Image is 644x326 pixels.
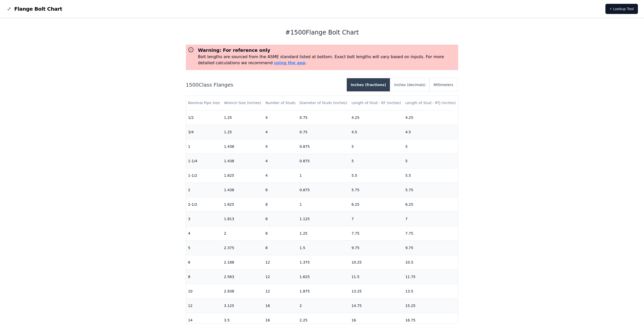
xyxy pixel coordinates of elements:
[186,28,458,37] h1: # 1500 Flange Bolt Chart
[350,226,403,240] td: 7.75
[263,197,298,211] td: 8
[350,154,403,168] td: 5
[186,183,222,197] td: 2
[186,110,222,125] td: 1/2
[403,255,458,269] td: 10.5
[222,125,263,139] td: 1.25
[350,255,403,269] td: 10.25
[14,5,62,12] span: Flange Bolt Chart
[222,269,263,284] td: 2.563
[186,284,222,298] td: 10
[186,211,222,226] td: 3
[186,139,222,154] td: 1
[403,240,458,255] td: 9.75
[298,110,350,125] td: 0.75
[263,240,298,255] td: 8
[222,183,263,197] td: 1.438
[186,298,222,313] td: 12
[186,154,222,168] td: 1-1/4
[350,269,403,284] td: 11.5
[222,154,263,168] td: 1.438
[186,81,343,88] h2: 1500 Class Flanges
[263,183,298,197] td: 8
[390,78,430,91] button: Inches (decimals)
[186,269,222,284] td: 8
[350,211,403,226] td: 7
[298,240,350,255] td: 1.5
[186,240,222,255] td: 5
[430,78,457,91] button: Millimeters
[186,168,222,183] td: 1-1/2
[263,298,298,313] td: 16
[222,298,263,313] td: 3.125
[350,139,403,154] td: 5
[403,269,458,284] td: 11.75
[263,211,298,226] td: 8
[350,110,403,125] td: 4.25
[222,110,263,125] td: 1.25
[222,284,263,298] td: 2.938
[298,298,350,313] td: 2
[222,96,263,110] th: Wrench Size (inches)
[403,139,458,154] td: 5
[298,255,350,269] td: 1.375
[298,197,350,211] td: 1
[298,154,350,168] td: 0.875
[274,60,305,65] a: using the app
[350,96,403,110] th: Length of Stud - RF (inches)
[263,96,298,110] th: Number of Studs
[298,269,350,284] td: 1.625
[403,197,458,211] td: 6.25
[350,240,403,255] td: 9.75
[186,197,222,211] td: 2-1/2
[198,47,456,54] h3: Warning: For reference only
[198,54,456,66] p: Bolt lengths are sourced from the ASME standard listed at bottom. Exact bolt lengths will vary ba...
[186,255,222,269] td: 6
[347,78,390,91] button: Inches (fractions)
[403,298,458,313] td: 15.25
[263,284,298,298] td: 12
[263,110,298,125] td: 4
[263,139,298,154] td: 4
[403,168,458,183] td: 5.5
[263,269,298,284] td: 12
[263,168,298,183] td: 4
[222,197,263,211] td: 1.625
[222,226,263,240] td: 2
[222,139,263,154] td: 1.438
[403,211,458,226] td: 7
[222,240,263,255] td: 2.375
[186,96,222,110] th: Nominal Pipe Size
[222,255,263,269] td: 2.188
[403,96,458,110] th: Length of Stud - RTJ (inches)
[350,168,403,183] td: 5.5
[403,183,458,197] td: 5.75
[222,168,263,183] td: 1.625
[605,4,638,14] a: ⚡ Lookup Tool
[403,125,458,139] td: 4.5
[186,125,222,139] td: 3/4
[298,139,350,154] td: 0.875
[350,284,403,298] td: 13.25
[350,183,403,197] td: 5.75
[298,183,350,197] td: 0.875
[298,284,350,298] td: 1.875
[403,154,458,168] td: 5
[350,197,403,211] td: 6.25
[350,125,403,139] td: 4.5
[298,226,350,240] td: 1.25
[403,226,458,240] td: 7.75
[263,255,298,269] td: 12
[222,211,263,226] td: 1.813
[6,5,62,12] a: Flange Bolt Chart LogoFlange Bolt Chart
[263,125,298,139] td: 4
[403,284,458,298] td: 13.5
[298,168,350,183] td: 1
[6,6,12,12] img: Flange Bolt Chart Logo
[350,298,403,313] td: 14.75
[403,110,458,125] td: 4.25
[263,226,298,240] td: 8
[186,226,222,240] td: 4
[298,211,350,226] td: 1.125
[298,125,350,139] td: 0.75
